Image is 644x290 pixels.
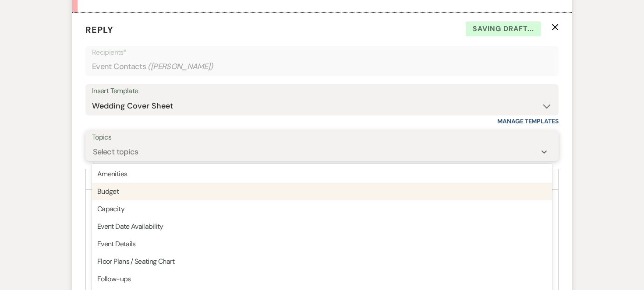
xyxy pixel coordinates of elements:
div: Insert Template [92,85,552,98]
div: Event Contacts [92,58,552,75]
p: Recipients* [92,47,552,58]
div: Follow-ups [92,270,552,288]
div: Floor Plans / Seating Chart [92,253,552,270]
div: Event Date Availability [92,218,552,235]
span: Reply [85,24,113,35]
span: Saving draft... [466,21,541,36]
div: Select topics [93,146,138,158]
div: Amenities [92,165,552,183]
a: Manage Templates [497,117,559,125]
div: Capacity [92,200,552,218]
label: Topics [92,131,552,144]
div: Budget [92,183,552,200]
div: Event Details [92,235,552,253]
span: ( [PERSON_NAME] ) [148,61,213,73]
